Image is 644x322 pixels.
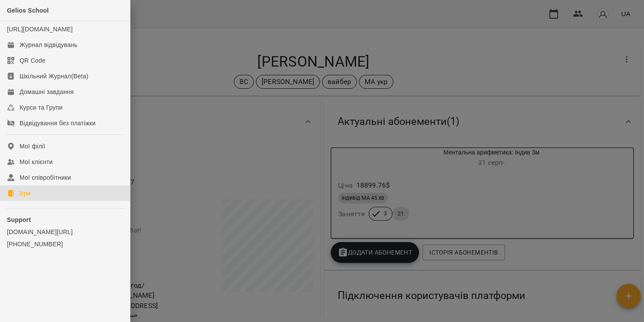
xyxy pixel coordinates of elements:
[7,26,73,33] a: [URL][DOMAIN_NAME]
[20,142,45,151] div: Мої філії
[20,119,96,127] div: Відвідування без платіжки
[7,215,123,224] p: Support
[20,87,73,96] div: Домашні завдання
[20,40,77,49] div: Журнал відвідувань
[20,158,53,166] div: Мої клієнти
[7,240,123,248] a: [PHONE_NUMBER]
[20,173,71,182] div: Мої співробітники
[20,189,30,198] div: Ігри
[20,56,46,65] div: QR Code
[20,72,88,80] div: Шкільний Журнал(Beta)
[20,103,63,112] div: Курси та Групи
[7,7,49,14] span: Gelios School
[7,228,123,236] a: [DOMAIN_NAME][URL]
